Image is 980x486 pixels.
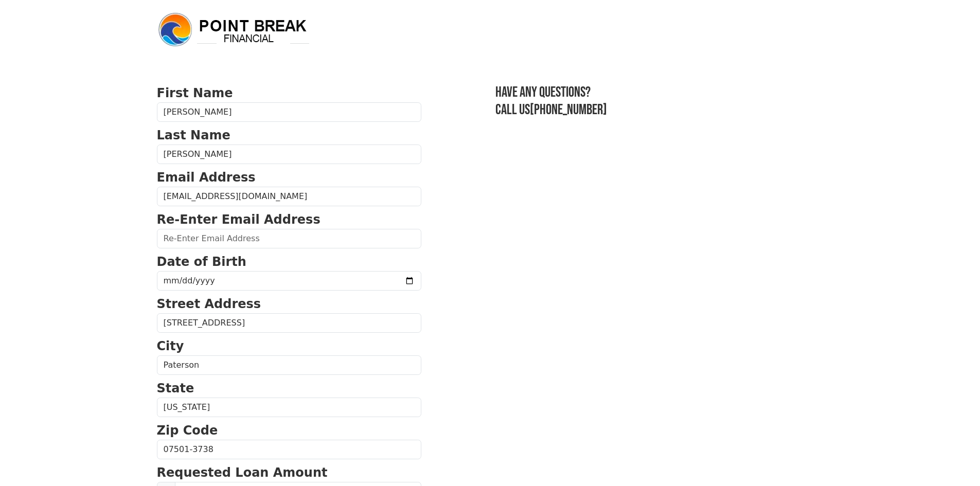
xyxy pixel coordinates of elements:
[157,86,233,100] strong: First Name
[157,229,421,248] input: Re-Enter Email Address
[157,339,184,353] strong: City
[495,84,824,101] h3: Have any questions?
[530,101,607,118] a: [PHONE_NUMBER]
[157,170,256,185] strong: Email Address
[157,128,230,142] strong: Last Name
[157,212,320,227] strong: Re-Enter Email Address
[495,101,824,119] h3: Call us
[157,423,218,438] strong: Zip Code
[157,11,311,48] img: logo.png
[157,102,421,122] input: First Name
[157,313,421,333] input: Street Address
[157,381,194,395] strong: State
[157,465,328,480] strong: Requested Loan Amount
[157,187,421,206] input: Email Address
[157,297,261,311] strong: Street Address
[157,255,246,269] strong: Date of Birth
[157,440,421,459] input: Zip Code
[157,355,421,375] input: City
[157,145,421,164] input: Last Name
